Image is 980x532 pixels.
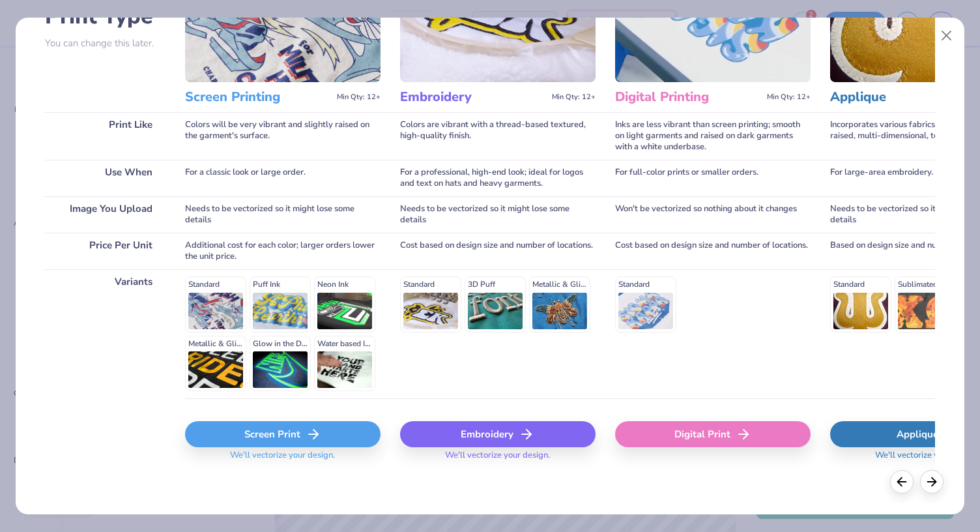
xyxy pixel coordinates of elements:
span: Min Qty: 12+ [552,93,596,102]
div: For a professional, high-end look; ideal for logos and text on hats and heavy garments. [400,160,596,196]
div: Use When [45,160,166,196]
div: Additional cost for each color; larger orders lower the unit price. [185,233,381,269]
div: Variants [45,269,166,398]
div: Colors are vibrant with a thread-based textured, high-quality finish. [400,112,596,160]
div: Won't be vectorized so nothing about it changes [615,196,811,233]
div: Image You Upload [45,196,166,233]
div: Inks are less vibrant than screen printing; smooth on light garments and raised on dark garments ... [615,112,811,160]
span: Min Qty: 12+ [337,93,381,102]
h3: Embroidery [400,89,547,106]
h3: Digital Printing [615,89,762,106]
h3: Screen Printing [185,89,332,106]
div: Digital Print [615,421,811,447]
div: For a classic look or large order. [185,160,381,196]
div: Print Like [45,112,166,160]
div: Cost based on design size and number of locations. [400,233,596,269]
div: Price Per Unit [45,233,166,269]
div: Needs to be vectorized so it might lose some details [400,196,596,233]
span: We'll vectorize your design. [225,450,340,469]
h3: Applique [830,89,977,106]
p: You can change this later. [45,38,166,49]
div: Cost based on design size and number of locations. [615,233,811,269]
span: Min Qty: 12+ [767,93,811,102]
div: Needs to be vectorized so it might lose some details [185,196,381,233]
div: Colors will be very vibrant and slightly raised on the garment's surface. [185,112,381,160]
span: We'll vectorize your design. [440,450,555,469]
div: Embroidery [400,421,596,447]
button: Close [934,23,959,48]
div: For full-color prints or smaller orders. [615,160,811,196]
div: Screen Print [185,421,381,447]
